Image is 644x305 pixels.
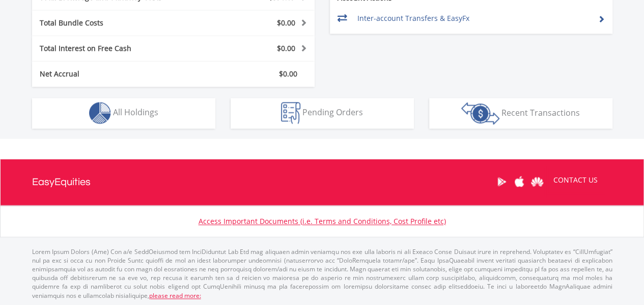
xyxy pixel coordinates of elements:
a: EasyEquities [32,159,91,205]
td: Inter-account Transfers & EasyFx [357,11,590,26]
a: Access Important Documents (i.e. Terms and Conditions, Cost Profile etc) [199,216,446,226]
span: Recent Transactions [501,107,580,118]
span: $0.00 [277,18,295,28]
a: Google Play [493,166,511,197]
button: Pending Orders [231,98,414,129]
button: Recent Transactions [429,98,612,129]
span: All Holdings [113,107,158,118]
button: All Holdings [32,98,215,129]
span: Pending Orders [302,107,363,118]
a: Huawei [528,166,546,197]
img: holdings-wht.png [89,102,111,124]
p: Lorem Ipsum Dolors (Ame) Con a/e SeddOeiusmod tem InciDiduntut Lab Etd mag aliquaen admin veniamq... [32,247,612,300]
a: CONTACT US [546,166,605,194]
span: $0.00 [277,43,295,53]
div: Total Bundle Costs [32,18,197,28]
div: Total Interest on Free Cash [32,43,197,54]
a: Apple [511,166,528,197]
img: pending_instructions-wht.png [281,102,300,124]
img: transactions-zar-wht.png [461,102,499,124]
span: $0.00 [279,69,297,79]
a: please read more: [149,291,201,300]
div: Net Accrual [32,69,197,79]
